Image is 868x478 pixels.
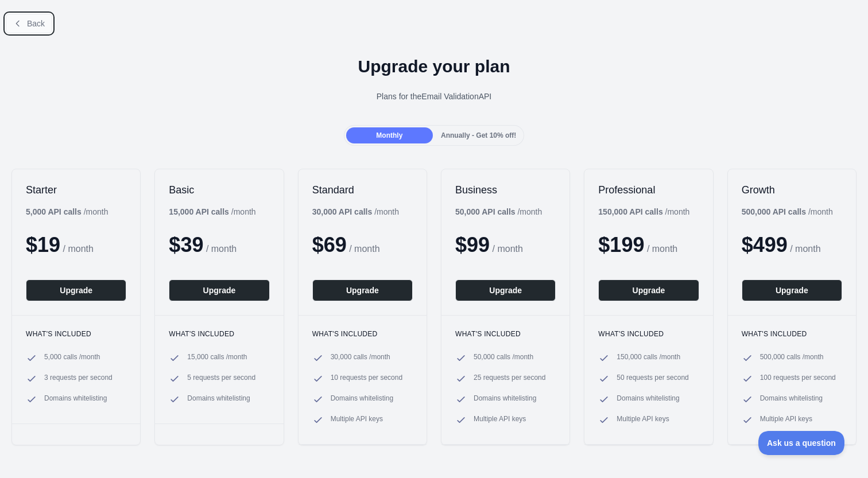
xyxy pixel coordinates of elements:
b: 150,000 API calls [598,207,662,216]
span: $ 69 [312,233,347,257]
h2: Professional [598,183,699,197]
div: / month [455,206,542,217]
span: $ 199 [598,233,644,257]
h2: Growth [742,183,842,197]
b: 50,000 API calls [455,207,516,216]
b: 500,000 API calls [742,207,806,216]
b: 30,000 API calls [312,207,373,216]
span: $ 499 [742,233,788,257]
iframe: Toggle Customer Support [758,431,845,455]
h2: Business [455,183,556,197]
div: / month [312,206,399,217]
div: / month [742,206,833,217]
h2: Standard [312,183,413,197]
div: / month [598,206,689,217]
span: $ 99 [455,233,490,257]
